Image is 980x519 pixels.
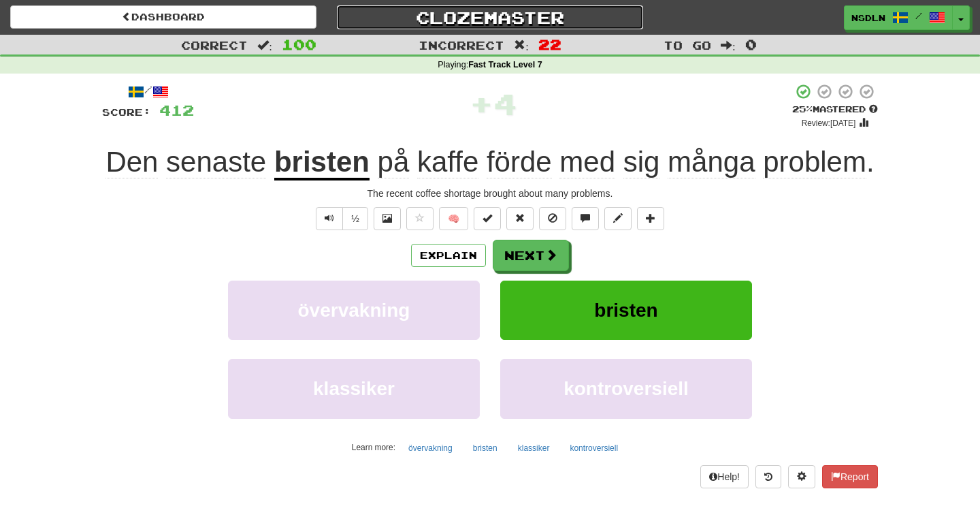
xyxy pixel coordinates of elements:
span: övervakning [298,300,410,321]
button: Report [822,465,878,488]
span: 100 [282,36,316,52]
span: Score: [102,106,151,118]
button: Add to collection (alt+a) [637,207,664,230]
div: Text-to-speech controls [313,207,368,230]
button: Help! [700,465,749,488]
span: kontroversiell [563,378,689,399]
span: klassiker [313,378,395,399]
button: bristen [465,438,505,458]
button: Next [493,240,569,271]
span: bristen [594,300,657,321]
span: sig [623,146,660,178]
button: bristen [500,281,752,340]
span: 412 [159,101,194,119]
span: Den [105,146,158,178]
button: kontroversiell [562,438,625,458]
button: Discuss sentence (alt+u) [572,207,599,230]
span: : [721,40,736,51]
button: Reset to 0% Mastered (alt+r) [506,207,534,230]
div: Mastered [792,104,878,116]
span: : [257,40,272,51]
button: Ignore sentence (alt+i) [539,207,566,230]
button: Set this sentence to 100% Mastered (alt+m) [474,207,501,230]
button: klassiker [510,438,557,458]
span: problem [763,146,866,178]
button: Round history (alt+y) [755,465,781,488]
span: förde [487,146,552,178]
span: 25 % [792,104,813,114]
small: Review: [DATE] [802,119,856,128]
span: nsdln [851,12,885,24]
span: många [668,146,755,178]
div: The recent coffee shortage brought about many problems. [102,187,878,200]
button: klassiker [228,359,480,418]
button: Play sentence audio (ctl+space) [316,207,343,230]
span: senaste [166,146,266,178]
span: 0 [745,36,757,52]
button: Explain [411,244,486,267]
button: 🧠 [439,207,468,230]
span: Correct [181,38,248,52]
button: kontroversiell [500,359,752,418]
button: övervakning [401,438,460,458]
button: ½ [342,207,368,230]
span: 4 [493,86,517,121]
button: övervakning [228,281,480,340]
span: / [915,11,922,20]
button: Favorite sentence (alt+f) [406,207,434,230]
strong: Fast Track Level 7 [468,60,542,69]
span: To go [664,38,711,52]
span: . [370,146,875,178]
span: : [514,40,529,51]
span: med [559,146,615,178]
div: / [102,83,194,100]
span: + [470,83,493,124]
button: Show image (alt+x) [374,207,401,230]
button: Edit sentence (alt+d) [604,207,632,230]
a: Dashboard [10,5,316,29]
a: nsdln / [844,5,953,30]
a: Clozemaster [337,5,643,29]
small: Learn more: [352,443,395,452]
span: på [378,146,410,178]
span: Incorrect [419,38,504,52]
span: kaffe [417,146,478,178]
u: bristen [274,146,370,180]
span: 22 [538,36,561,52]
